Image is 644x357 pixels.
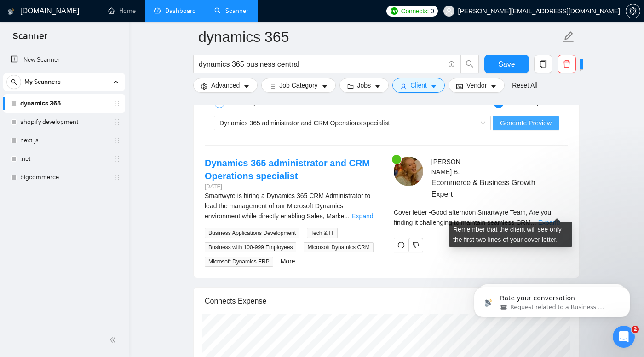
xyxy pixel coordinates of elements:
img: logo [8,4,14,19]
a: bigcommerce [20,168,108,187]
span: holder [113,137,121,144]
span: info-circle [448,61,454,67]
iframe: Intercom live chat [613,326,635,348]
span: Cover letter - Good afternoon Smartwyre Team, Are you finding it challenging to maintain seamless... [394,209,551,226]
li: My Scanners [3,73,125,187]
div: [DATE] [205,182,379,191]
span: edit [563,31,575,43]
div: Remember that the client will see only the first two lines of your cover letter. [394,207,568,228]
span: Save [498,59,515,70]
span: holder [113,100,121,107]
span: Generate Preview [500,118,552,128]
a: dynamics 365 [20,94,108,113]
span: folder [347,83,354,90]
img: c1-BzGAHYURY30v3UrgbP7iN_J3Iy7zoGMlxmh-FrGuNKxF15Xtp9hRn0MWbtrizyU [394,157,423,186]
span: Business with 100-999 Employees [205,242,296,252]
span: Microsoft Dynamics CRM [304,242,373,252]
span: 2 [632,326,639,333]
img: upwork-logo.png [391,7,398,15]
button: delete [558,55,576,73]
span: holder [113,155,121,163]
span: caret-down [322,83,328,90]
span: user [446,8,452,14]
input: Search Freelance Jobs... [199,59,444,70]
button: search [460,55,479,73]
span: Vendor [466,80,487,90]
a: dashboardDashboard [154,7,196,15]
span: Jobs [357,80,371,90]
span: caret-down [374,83,381,90]
span: idcard [456,83,463,90]
span: Client [410,80,427,90]
div: Remember that the client will see only the first two lines of your cover letter. [449,222,572,247]
span: copy [535,60,552,68]
div: Smartwyre is hiring a Dynamics 365 CRM Administrator to lead the management of our Microsoft Dyna... [205,191,379,221]
a: searchScanner [214,7,248,15]
a: Dynamics 365 administrator and CRM Operations specialist [205,158,370,181]
span: search [7,79,21,85]
button: folderJobscaret-down [339,78,389,93]
span: delete [558,60,575,68]
span: caret-down [490,83,497,90]
span: ... [344,212,350,220]
a: New Scanner [11,51,118,69]
a: homeHome [108,7,136,15]
button: Save [484,55,529,73]
span: Dynamics 365 administrator and CRM Operations specialist [219,119,390,127]
span: Scanner [6,29,55,49]
button: redo [394,238,408,252]
li: New Scanner [3,51,125,69]
span: setting [201,83,207,90]
button: barsJob Categorycaret-down [261,78,335,93]
span: holder [113,174,121,181]
input: Scanner name... [198,25,561,48]
iframe: Intercom notifications message [460,268,644,332]
span: Business Applications Development [205,228,299,238]
button: Generate Preview [493,116,559,130]
span: Advanced [211,80,240,90]
span: Microsoft Dynamics ERP [205,257,273,267]
span: Connects: [401,6,429,16]
span: setting [626,7,640,15]
span: holder [113,118,121,126]
span: caret-down [431,83,437,90]
button: userClientcaret-down [392,78,445,93]
span: Ecommerce & Business Growth Expert [431,177,541,200]
span: caret-down [243,83,250,90]
a: .net [20,150,108,168]
span: [PERSON_NAME] B . [431,158,464,176]
span: dislike [413,241,419,249]
span: bars [269,83,276,90]
span: Job Category [279,80,317,90]
a: next.js [20,131,108,150]
button: copy [534,55,552,73]
span: Smartwyre is hiring a Dynamics 365 CRM Administrator to lead the management of our Microsoft Dyna... [205,192,370,220]
a: Expand [351,212,373,220]
a: setting [626,7,640,15]
a: shopify development [20,113,108,131]
span: user [400,83,407,90]
button: search [6,75,21,89]
div: Connects Expense [205,288,568,314]
span: 0 [431,6,434,16]
button: idcardVendorcaret-down [448,78,505,93]
span: redo [394,241,408,249]
span: Tech & IT [307,228,338,238]
button: dislike [408,238,423,252]
button: settingAdvancedcaret-down [193,78,258,93]
span: My Scanners [24,73,61,91]
button: setting [626,4,640,18]
span: search [461,60,478,68]
span: double-left [109,335,119,345]
a: Reset All [512,80,537,90]
a: More... [281,258,301,265]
